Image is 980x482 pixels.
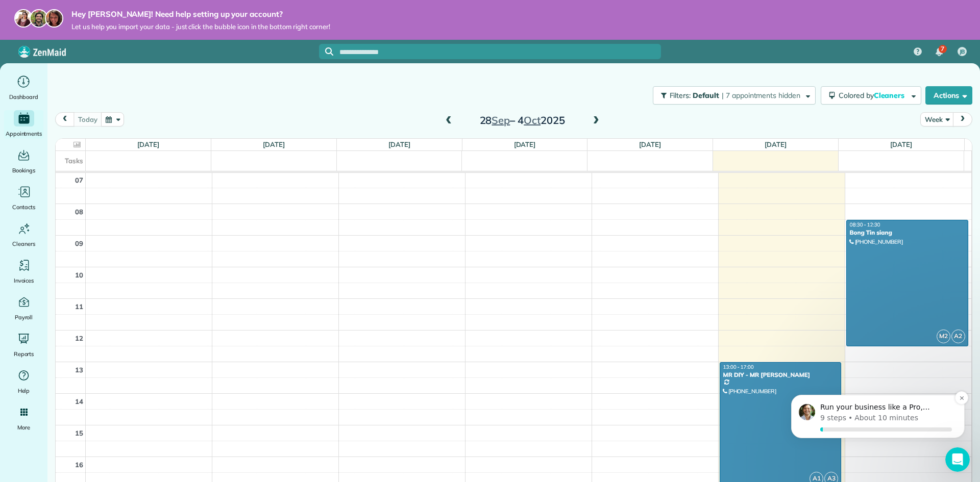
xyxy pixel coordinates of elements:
span: Filters: [670,91,691,100]
a: Reports [4,331,43,359]
p: About 10 minutes [79,82,142,93]
span: 08:30 - 12:30 [850,221,880,228]
button: Today [73,112,102,126]
span: Dashboard [9,92,38,102]
div: Hi there! This is ZenBot 🤖I’m here to answer your questions, but you’ll always have the option to... [8,40,167,112]
button: Filters: Default | 7 appointments hidden [653,86,816,105]
a: Filters: Default | 7 appointments hidden [648,86,816,105]
p: 9 steps [44,82,70,93]
span: 12 [75,334,83,342]
span: 08 [75,208,83,216]
span: Help [18,386,30,396]
span: Let us help you import your data - just click the bubble icon in the bottom right corner! [71,22,330,31]
button: Week [920,112,953,126]
span: 13 [75,366,83,374]
h1: ZenBot [50,5,79,13]
span: 10 [75,271,83,279]
div: checklist notification from Amar Ghose, 11w ago. Run your business like a Pro, Jason, 0 of 9 task... [15,64,189,108]
button: Start recording [65,334,73,342]
div: How can I help? [16,96,159,106]
a: [DATE] [890,140,912,148]
div: Hi there! This is ZenBot 🤖 [16,46,159,56]
span: 13:00 - 17:00 [723,364,754,370]
div: Bong Tin siang [849,229,965,236]
span: Tasks [65,157,83,165]
span: Payroll [15,312,33,322]
nav: Main [905,40,980,63]
button: prev [55,112,75,126]
a: [DATE] [765,140,787,148]
button: Upload attachment [16,334,24,342]
a: Payroll [4,294,43,322]
button: Dismiss notification [179,61,192,74]
span: Bookings [12,165,36,175]
a: [DATE] [514,140,536,148]
div: I’m here to answer your questions, but you’ll always have the option to talk to our team. [16,61,159,91]
a: [DATE] [388,140,410,148]
div: ZenBot • AI Agent • Just now [16,114,105,120]
span: 14 [75,397,83,405]
span: Cleaners [874,91,906,100]
span: Contacts [12,202,35,212]
a: [DATE] [263,140,285,148]
img: michelle-19f622bdf1676172e81f8f8fba1fb50e276960ebfe0243fe18214015130c80e4.jpg [45,9,63,28]
a: Appointments [4,110,43,139]
span: More [17,422,30,433]
a: [DATE] [137,140,159,148]
div: MR DIY - MR [PERSON_NAME] [723,371,839,378]
span: 7 [941,45,944,53]
a: Invoices [4,257,43,286]
button: Gif picker [48,334,57,342]
span: Reports [14,349,34,359]
span: Run your business like a Pro, [PERSON_NAME] [44,72,154,91]
span: 16 [75,461,83,469]
button: Colored byCleaners [821,86,921,105]
span: Oct [524,114,541,126]
button: Focus search [319,47,333,56]
img: Profile image for Amar [23,73,39,90]
button: Actions [925,86,972,105]
a: Cleaners [4,220,43,249]
span: Colored by [839,91,908,100]
p: The team can also help [50,13,127,23]
div: Checklist progress: 0 of 9 tasks completed [44,82,176,101]
span: M2 [937,329,950,343]
div: 7 unread notifications [928,41,950,63]
button: Emoji picker [32,334,40,342]
span: JB [960,48,965,56]
img: jorge-587dff0eeaa6aab1f244e6dc62b8924c3b6ad411094392a53c71c6c4a576187d.jpg [30,9,48,28]
img: Profile image for ZenBot [29,6,45,22]
span: Cleaners [12,239,35,249]
button: next [953,112,972,126]
svg: Focus search [325,47,333,56]
span: Default [693,91,720,100]
a: [DATE] [639,140,661,148]
textarea: Ask a question… [9,313,195,330]
span: | 7 appointments hidden [722,91,800,100]
span: Appointments [6,129,42,139]
span: A2 [951,329,965,343]
span: 09 [75,239,83,247]
a: Contacts [4,184,43,212]
div: Close [179,4,198,22]
button: go back [7,4,26,23]
span: 07 [75,176,83,184]
div: ZenBot says… [8,40,196,135]
span: 11 [75,302,83,311]
p: • [72,82,77,93]
iframe: Intercom notifications message [776,331,980,454]
strong: Hey [PERSON_NAME]! Need help setting up your account? [71,9,330,19]
span: 15 [75,429,83,437]
span: Invoices [14,275,34,286]
a: Dashboard [4,73,43,102]
button: Send a message… [175,330,191,346]
button: Home [160,4,179,23]
a: Help [4,367,43,396]
span: Sep [492,114,510,126]
img: maria-72a9807cf96188c08ef61303f053569d2e2a8a1cde33d635c8a3ac13582a053d.jpg [14,9,33,28]
iframe: Intercom live chat [945,447,970,472]
a: Bookings [4,147,43,175]
h2: 28 – 4 2025 [458,115,586,126]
